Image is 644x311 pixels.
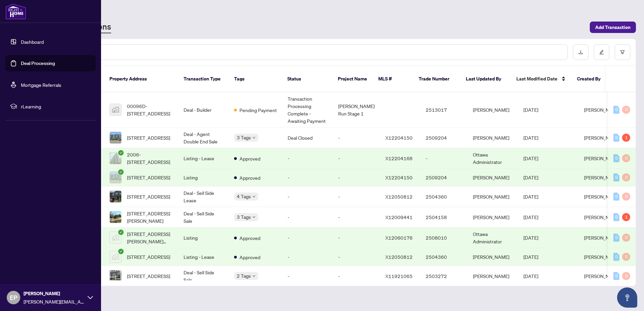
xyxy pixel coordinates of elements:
td: 2504360 [420,186,468,207]
span: [DATE] [523,214,538,220]
span: 4 Tags [237,193,251,200]
div: 0 [613,253,619,261]
td: [PERSON_NAME] [468,186,518,207]
td: Deal - Sell Side Lease [178,186,229,207]
td: - [333,148,380,169]
button: edit [594,44,609,60]
span: [PERSON_NAME] [584,135,620,141]
td: [PERSON_NAME] [468,248,518,266]
span: [DATE] [523,273,538,279]
td: Deal - Builder [178,92,229,128]
img: thumbnail-img [110,132,121,143]
span: 2 Tags [237,272,251,280]
th: Last Updated By [460,66,511,92]
span: 3 Tags [237,213,251,221]
td: 2508010 [420,228,468,248]
td: - [420,148,468,169]
img: thumbnail-img [110,172,121,183]
span: [DATE] [523,135,538,141]
span: [PERSON_NAME] [584,155,620,161]
span: check-circle [118,230,124,235]
span: [STREET_ADDRESS] [127,193,170,200]
img: thumbnail-img [110,251,121,263]
span: [PERSON_NAME] [584,214,620,220]
a: Mortgage Referrals [21,82,61,88]
span: check-circle [118,169,124,175]
td: [PERSON_NAME] Run Stage 1 [333,92,380,128]
span: [DATE] [523,107,538,113]
a: Dashboard [21,39,44,45]
td: Listing - Lease [178,248,229,266]
span: down [252,195,256,198]
div: 0 [622,106,630,114]
span: 00096D-[STREET_ADDRESS] [127,102,173,117]
td: - [282,186,333,207]
button: download [573,44,588,60]
div: 0 [613,134,619,142]
td: - [333,207,380,228]
span: [DATE] [523,235,538,241]
span: [STREET_ADDRESS] [127,253,170,261]
span: Approved [239,174,260,181]
img: thumbnail-img [110,152,121,164]
span: down [252,274,256,278]
th: Tags [229,66,282,92]
td: 2504158 [420,207,468,228]
span: X12050812 [385,254,413,260]
td: Listing - Lease [178,148,229,169]
td: - [333,266,380,286]
span: 2006-[STREET_ADDRESS] [127,151,173,166]
span: Approved [239,253,260,261]
span: [STREET_ADDRESS][PERSON_NAME] [127,210,173,224]
span: EP [10,293,17,302]
span: [PERSON_NAME] [584,107,620,113]
div: 0 [622,154,630,162]
td: Transaction Processing Complete - Awaiting Payment [282,92,333,128]
th: Last Modified Date [511,66,572,92]
span: [PERSON_NAME] [24,290,84,297]
span: X12204150 [385,135,413,141]
span: [STREET_ADDRESS] [127,272,170,280]
span: check-circle [118,150,124,155]
div: 0 [613,173,619,181]
th: Property Address [104,66,178,92]
button: filter [615,44,630,60]
th: Status [282,66,332,92]
a: Deal Processing [21,60,55,66]
span: X12009441 [385,214,413,220]
span: [DATE] [523,254,538,260]
th: Created By [572,66,612,92]
td: Deal - Agent Double End Sale [178,128,229,148]
td: Listing [178,228,229,248]
span: Pending Payment [239,106,277,114]
div: 0 [613,234,619,242]
td: - [333,248,380,266]
td: 2504360 [420,248,468,266]
td: - [333,186,380,207]
span: X12204168 [385,155,413,161]
td: 2513017 [420,92,468,128]
td: Deal - Sell Side Sale [178,266,229,286]
span: rLearning [21,103,91,110]
td: 2509204 [420,169,468,186]
span: [PERSON_NAME] [584,273,620,279]
span: [PERSON_NAME] [584,254,620,260]
td: Deal Closed [282,128,333,148]
span: X12204150 [385,174,413,180]
button: Open asap [617,287,637,308]
span: Add Transaction [595,22,631,33]
img: thumbnail-img [110,104,121,115]
div: 1 [622,213,630,221]
img: thumbnail-img [110,191,121,202]
span: [STREET_ADDRESS] [127,134,170,141]
td: Ottawa Administrator [468,148,518,169]
th: MLS # [373,66,413,92]
td: 2503272 [420,266,468,286]
span: edit [599,50,604,55]
span: down [252,136,256,139]
td: Listing [178,169,229,186]
td: - [282,228,333,248]
span: check-circle [118,249,124,254]
td: - [333,228,380,248]
td: [PERSON_NAME] [468,92,518,128]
